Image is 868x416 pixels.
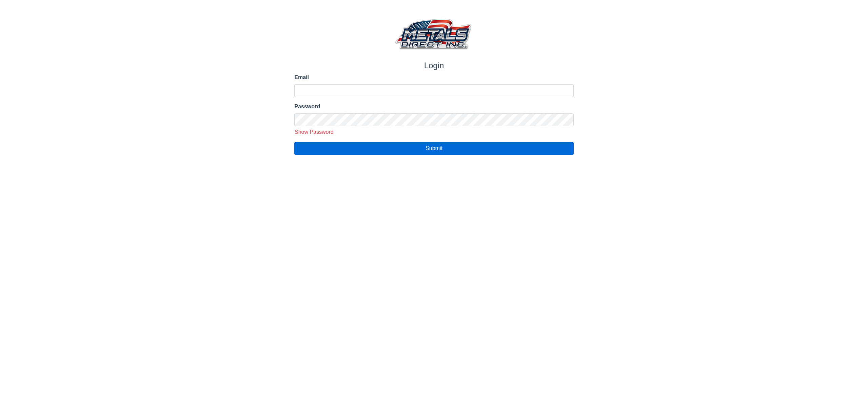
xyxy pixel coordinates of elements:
[426,145,442,151] span: Submit
[295,129,334,135] span: Show Password
[294,142,573,155] button: Submit
[294,61,573,71] h1: Login
[294,103,573,111] label: Password
[294,73,573,82] label: Email
[292,128,336,137] button: Show Password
